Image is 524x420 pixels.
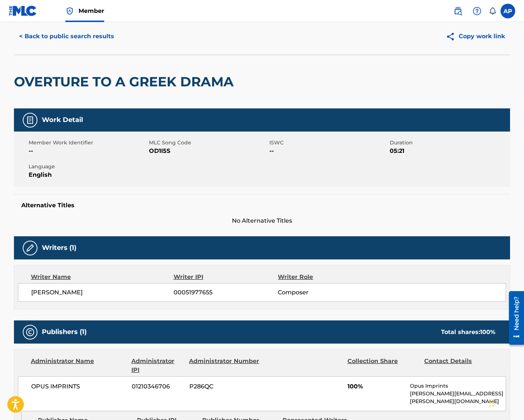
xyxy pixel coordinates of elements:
[441,27,510,46] button: Copy work link
[347,357,419,374] div: Collection Share
[278,288,373,297] span: Composer
[79,7,104,15] span: Member
[29,139,147,147] span: Member Work Identifier
[42,116,83,124] h5: Work Detail
[31,273,174,281] div: Writer Name
[446,32,459,41] img: Copy work link
[149,147,268,155] span: OD1I5S
[390,139,508,147] span: Duration
[132,382,184,391] span: 01210346706
[174,273,278,281] div: Writer IPI
[390,147,508,155] span: 05:21
[14,73,237,90] h2: OVERTURE TO A GREEK DRAMA
[31,382,126,391] span: OPUS IMPRINTS
[278,273,373,281] div: Writer Role
[26,116,34,125] img: Work Detail
[470,4,484,18] div: Help
[14,27,119,46] button: < Back to public search results
[26,328,34,337] img: Publishers
[487,385,524,420] iframe: Chat Widget
[490,392,494,414] div: Drag
[451,4,465,18] a: Public Search
[9,6,37,16] img: MLC Logo
[269,147,388,155] span: --
[410,390,506,405] p: [PERSON_NAME][EMAIL_ADDRESS][PERSON_NAME][DOMAIN_NAME]
[410,382,506,390] p: Opus Imprints
[501,4,515,18] div: User Menu
[42,244,76,252] h5: Writers (1)
[347,382,404,391] span: 100%
[174,288,278,297] span: 00051977655
[14,216,510,225] span: No Alternative Titles
[503,288,524,348] iframe: Resource Center
[65,7,74,15] img: Top Rightsholder
[29,163,147,170] span: Language
[269,139,388,147] span: ISWC
[424,357,495,374] div: Contact Details
[189,357,260,374] div: Administrator Number
[480,329,495,335] span: 100 %
[29,170,147,179] span: English
[149,139,268,147] span: MLC Song Code
[454,7,462,15] img: search
[473,7,481,15] img: help
[26,244,34,252] img: Writers
[42,328,87,336] h5: Publishers (1)
[29,147,147,155] span: --
[31,288,174,297] span: [PERSON_NAME]
[189,382,261,391] span: P286QC
[21,202,503,209] h5: Alternative Titles
[131,357,183,374] div: Administrator IPI
[441,328,495,337] div: Total shares:
[489,7,496,15] div: Notifications
[31,357,126,374] div: Administrator Name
